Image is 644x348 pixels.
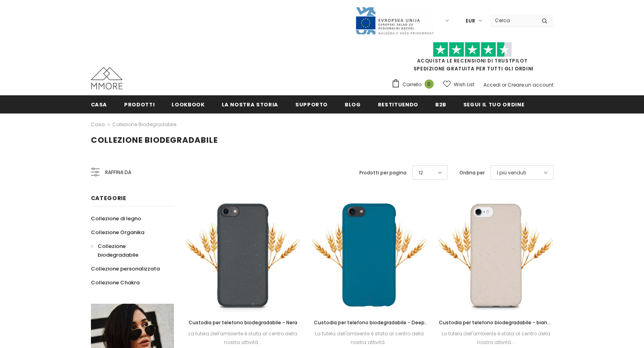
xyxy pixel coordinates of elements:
a: Creare un account [508,81,553,88]
a: Collezione personalizzata [91,262,160,276]
img: Fidati di Pilot Stars [433,42,512,57]
a: Custodia per telefono biodegradabile - Nera [186,318,300,327]
img: Javni Razpis [355,6,434,35]
a: Acquista le recensioni di TrustPilot [417,57,528,64]
a: Blog [345,95,361,113]
label: Ordina per [459,169,485,177]
a: Custodia per telefono biodegradabile - Deep Sea Blue [312,318,427,327]
a: Carrello 0 [391,79,438,91]
span: Collezione personalizzata [91,265,160,272]
a: Restituendo [378,95,418,113]
span: Raffina da [105,168,131,177]
span: Wish List [454,81,474,89]
img: Casi MMORE [91,67,123,89]
span: I più venduti [497,169,526,177]
span: Custodia per telefono biodegradabile - Deep Sea Blue [314,319,428,335]
input: Search Site [490,15,536,26]
a: Wish List [443,78,474,91]
label: Prodotti per pagina [359,169,406,177]
div: La tutela dell'ambiente è stata al centro della nostra attività... [312,329,427,347]
div: La tutela dell'ambiente è stata al centro della nostra attività... [186,329,300,347]
a: Collezione Organika [91,225,144,239]
span: Segui il tuo ordine [463,101,524,108]
a: Lookbook [172,95,204,113]
span: Restituendo [378,101,418,108]
a: B2B [435,95,446,113]
a: Casa [91,120,105,129]
span: Collezione biodegradabile [98,242,138,259]
span: Lookbook [172,101,204,108]
span: EUR [466,17,475,25]
span: 0 [425,79,434,89]
span: Custodia per telefono biodegradabile - Nera [189,319,297,326]
a: Accedi [483,81,500,88]
span: Carrello [402,81,421,89]
a: Custodia per telefono biodegradabile - bianco naturale [438,318,553,327]
a: Collezione biodegradabile [112,121,176,128]
a: Collezione Chakra [91,276,140,289]
a: supporto [295,95,328,113]
a: La nostra storia [222,95,278,113]
span: Collezione Organika [91,229,144,236]
a: Javni Razpis [355,17,434,24]
span: or [502,81,506,88]
span: La nostra storia [222,101,278,108]
span: Collezione di legno [91,215,141,222]
a: Collezione biodegradabile [91,239,165,262]
a: Collezione di legno [91,212,141,225]
span: Custodia per telefono biodegradabile - bianco naturale [439,319,553,335]
span: 12 [419,169,423,177]
span: Prodotti [124,101,155,108]
span: Blog [345,101,361,108]
span: Casa [91,101,108,108]
span: Collezione Chakra [91,279,140,286]
span: SPEDIZIONE GRATUITA PER TUTTI GLI ORDINI [391,45,553,72]
span: Collezione biodegradabile [91,134,218,146]
span: supporto [295,101,328,108]
a: Casa [91,95,108,113]
span: Categorie [91,194,127,202]
span: B2B [435,101,446,108]
a: Prodotti [124,95,155,113]
div: La tutela dell'ambiente è stata al centro della nostra attività... [438,329,553,347]
a: Segui il tuo ordine [463,95,524,113]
